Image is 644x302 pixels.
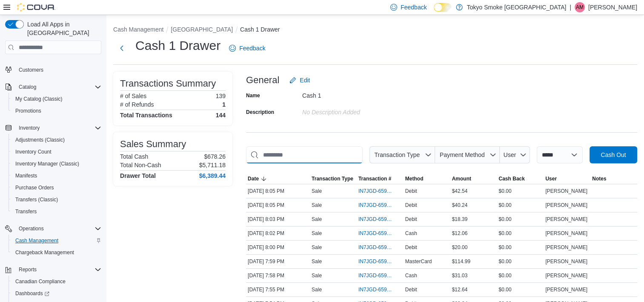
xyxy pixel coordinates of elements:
button: Reports [15,264,40,275]
span: Customers [15,64,101,75]
h6: Total Non-Cash [120,162,161,168]
div: $0.00 [497,285,544,295]
div: $0.00 [497,214,544,224]
span: IN7JGD-6599482 [358,286,393,293]
button: Cash Management [113,26,163,33]
span: Inventory Manager (Classic) [12,159,101,169]
span: $20.00 [452,244,468,251]
button: Transaction Type [310,174,357,184]
span: Cash [405,230,417,237]
span: Transfers (Classic) [12,195,101,205]
div: $0.00 [497,228,544,238]
p: Sale [312,286,322,293]
span: Cash Back [498,175,524,182]
span: Inventory Count [12,147,101,157]
button: Date [246,174,310,184]
h4: $6,389.44 [199,172,226,179]
button: Catalog [15,82,40,92]
div: [DATE] 8:02 PM [246,228,310,238]
button: Edit [286,72,313,89]
span: Catalog [19,84,36,90]
button: Transaction # [357,174,404,184]
span: IN7JGD-6599504 [358,258,393,265]
span: Debit [405,286,417,293]
p: Sale [312,216,322,223]
span: Manifests [15,172,37,179]
a: Cash Management [12,235,62,246]
a: Dashboards [12,288,53,299]
span: IN7JGD-6599525 [358,230,393,237]
span: Reports [15,264,101,275]
button: Cash 1 Drawer [240,26,280,33]
button: User [544,174,590,184]
p: Sale [312,272,322,279]
div: [DATE] 7:58 PM [246,270,310,281]
a: Transfers (Classic) [12,195,61,205]
div: Angie Martin [575,2,585,12]
button: IN7JGD-6599497 [358,270,402,281]
span: Operations [19,225,44,232]
span: Chargeback Management [15,249,74,256]
p: Sale [312,230,322,237]
button: Transfers [9,206,105,218]
label: Description [246,109,274,116]
span: Transfers [15,208,37,215]
span: Debit [405,244,417,251]
span: Cash Management [15,237,58,244]
span: IN7JGD-6599509 [358,244,393,251]
span: [PERSON_NAME] [545,202,587,209]
span: My Catalog (Classic) [12,94,101,104]
span: Catalog [15,82,101,92]
button: IN7JGD-6599482 [358,285,402,295]
a: Promotions [12,106,45,116]
p: | [570,2,571,12]
button: Chargeback Management [9,247,105,258]
button: IN7JGD-6599509 [358,242,402,253]
span: User [545,175,557,182]
span: Transaction # [358,175,391,182]
span: $42.54 [452,188,468,195]
button: Manifests [9,170,105,182]
button: Inventory [2,122,105,134]
button: Canadian Compliance [9,276,105,287]
span: Transaction Type [312,175,353,182]
div: [DATE] 8:00 PM [246,242,310,253]
input: This is a search bar. As you type, the results lower in the page will automatically filter. [246,146,363,163]
button: Next [113,40,130,57]
span: Canadian Compliance [12,276,101,287]
p: Sale [312,244,322,251]
h3: Sales Summary [120,139,186,149]
span: Inventory Manager (Classic) [15,160,79,167]
p: $5,711.18 [199,162,226,168]
span: Reports [19,266,37,273]
span: Chargeback Management [12,247,101,258]
p: Sale [312,202,322,209]
button: IN7JGD-6599555 [358,200,402,210]
h4: 144 [216,112,226,119]
span: Promotions [15,107,41,114]
span: [PERSON_NAME] [545,216,587,223]
span: Operations [15,224,101,234]
span: $12.64 [452,286,468,293]
span: AM [576,2,584,12]
span: Dashboards [15,290,49,297]
span: Cash [405,272,417,279]
span: Debit [405,202,417,209]
h1: Cash 1 Drawer [135,37,220,54]
button: Customers [2,64,105,76]
span: Manifests [12,171,101,181]
p: [PERSON_NAME] [588,2,637,12]
span: Canadian Compliance [15,278,66,285]
button: Reports [2,264,105,276]
label: Name [246,92,260,99]
button: [GEOGRAPHIC_DATA] [171,26,233,33]
span: Inventory [15,123,101,133]
button: Operations [15,224,47,234]
span: Cash Out [601,151,626,159]
p: Tokyo Smoke [GEOGRAPHIC_DATA] [467,2,567,12]
div: [DATE] 8:03 PM [246,214,310,224]
div: [DATE] 7:55 PM [246,285,310,295]
button: Cash Back [497,174,544,184]
h3: General [246,75,279,85]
